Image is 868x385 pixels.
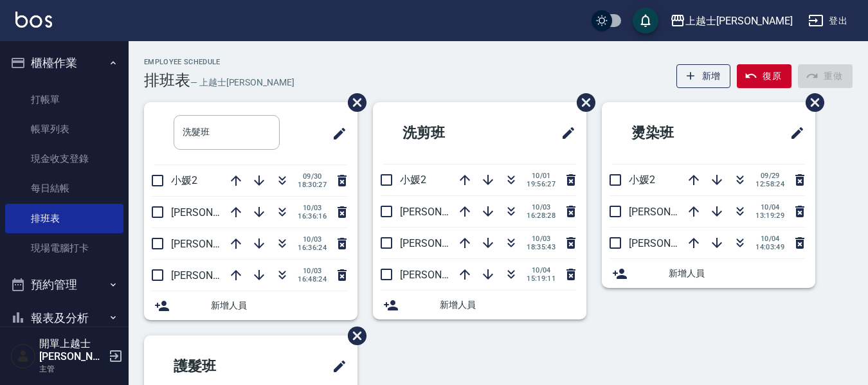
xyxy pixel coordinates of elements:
[796,84,826,121] span: 刪除班表
[527,235,556,243] span: 10/03
[567,84,597,121] span: 刪除班表
[527,203,556,211] span: 10/03
[298,267,327,275] span: 10/03
[527,211,556,220] span: 16:28:28
[5,46,123,80] button: 櫃檯作業
[803,9,853,33] button: 登出
[612,110,737,156] h2: 燙染班
[633,8,658,33] button: save
[324,351,347,382] span: 修改班表的標題
[5,301,123,335] button: 報表及分析
[755,172,784,180] span: 09/29
[400,269,483,281] span: [PERSON_NAME]8
[782,118,805,148] span: 修改班表的標題
[298,172,327,181] span: 09/30
[5,85,123,114] a: 打帳單
[338,84,368,121] span: 刪除班表
[298,204,327,212] span: 10/03
[10,343,36,369] img: Person
[144,58,294,66] h2: Employee Schedule
[298,244,327,252] span: 16:36:24
[527,274,556,283] span: 15:19:11
[338,317,368,355] span: 刪除班表
[298,235,327,244] span: 10/03
[629,206,718,218] span: [PERSON_NAME]12
[383,110,509,156] h2: 洗剪班
[5,114,123,144] a: 帳單列表
[144,71,190,89] h3: 排班表
[665,8,798,34] button: 上越士[PERSON_NAME]
[737,64,791,88] button: 復原
[171,206,260,219] span: [PERSON_NAME]12
[527,266,556,274] span: 10/04
[5,268,123,301] button: 預約管理
[400,174,426,186] span: 小媛2
[629,237,712,249] span: [PERSON_NAME]8
[669,267,805,280] span: 新增人員
[5,204,123,233] a: 排班表
[144,291,357,320] div: 新增人員
[5,233,123,263] a: 現場電腦打卡
[39,363,105,375] p: 主管
[527,172,556,180] span: 10/01
[755,211,784,220] span: 13:19:29
[5,144,123,174] a: 現金收支登錄
[755,180,784,188] span: 12:58:24
[190,76,294,89] h6: — 上越士[PERSON_NAME]
[400,206,489,218] span: [PERSON_NAME]12
[629,174,655,186] span: 小媛2
[15,12,52,28] img: Logo
[324,118,347,149] span: 修改班表的標題
[440,298,576,312] span: 新增人員
[685,13,793,29] div: 上越士[PERSON_NAME]
[5,174,123,203] a: 每日結帳
[298,181,327,189] span: 18:30:27
[298,275,327,283] span: 16:48:24
[373,291,586,319] div: 新增人員
[755,243,784,251] span: 14:03:49
[527,180,556,188] span: 19:56:27
[171,238,254,250] span: [PERSON_NAME]8
[39,337,105,363] h5: 開單上越士[PERSON_NAME]
[676,64,731,88] button: 新增
[755,203,784,211] span: 10/04
[171,174,197,186] span: 小媛2
[755,235,784,243] span: 10/04
[602,259,815,288] div: 新增人員
[527,243,556,251] span: 18:35:43
[400,237,489,249] span: [PERSON_NAME]12
[298,212,327,220] span: 16:36:16
[174,115,280,150] input: 排版標題
[553,118,576,148] span: 修改班表的標題
[211,299,347,312] span: 新增人員
[171,269,260,282] span: [PERSON_NAME]12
